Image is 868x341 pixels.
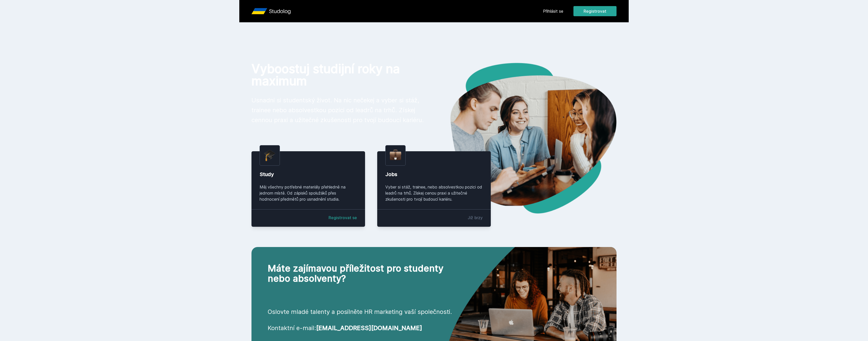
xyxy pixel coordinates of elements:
button: Registrovat [573,6,617,16]
a: Registrovat se [329,215,357,221]
img: graduation-cap.png [264,149,276,161]
a: [EMAIL_ADDRESS][DOMAIN_NAME] [316,324,422,332]
div: Jobs [385,171,483,178]
h2: Máte zajímavou příležitost pro studenty nebo absolventy? [268,263,462,283]
img: briefcase.png [390,148,401,161]
h1: Vyboostuj studijní roky na maximum [251,63,426,87]
div: Měj všechny potřebné materiály přehledně na jednom místě. Od zápisků spolužáků přes hodnocení pře... [260,184,357,202]
p: Oslovte mladé talenty a posilněte HR marketing vaší společnosti. [268,308,462,316]
img: hero.png [434,63,617,214]
p: Kontaktní e-mail: [268,324,462,332]
a: Přihlásit se [543,8,563,14]
p: Usnadni si studentský život. Na nic nečekej a vyber si stáž, trainee nebo absolvestkou pozici od ... [251,95,426,125]
div: Již brzy [468,215,483,221]
div: Vyber si stáž, trainee, nebo absolvestkou pozici od leadrů na trhů. Získej cenou praxi a užitečné... [385,184,483,202]
div: Study [260,171,357,178]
